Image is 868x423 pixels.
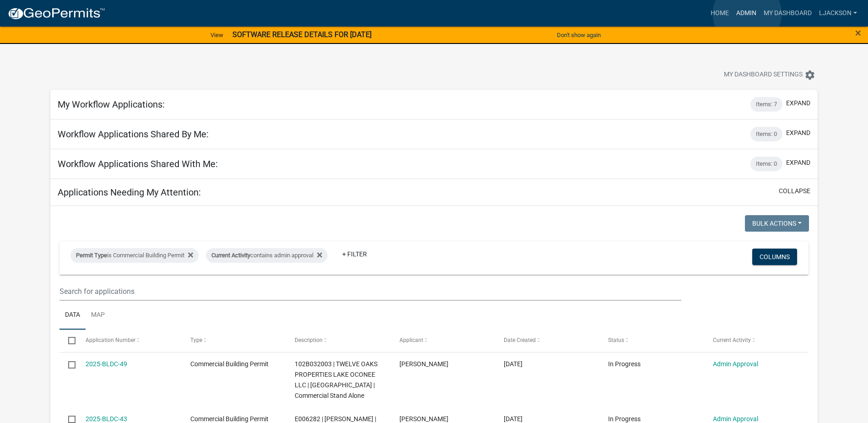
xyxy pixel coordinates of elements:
button: expand [786,128,810,138]
span: Type [190,337,202,343]
h5: Workflow Applications Shared By Me: [58,129,209,140]
span: × [855,27,861,39]
a: Map [86,301,110,330]
button: Don't show again [553,27,604,43]
span: Current Activity [211,252,250,259]
div: is Commercial Building Permit [70,248,199,263]
a: Admin [733,5,760,22]
h5: Applications Needing My Attention: [58,187,201,198]
span: Permit Type [76,252,107,259]
button: collapse [779,186,810,196]
button: expand [786,158,810,168]
a: View [207,27,227,43]
a: Admin Approval [713,360,758,368]
h5: Workflow Applications Shared With Me: [58,158,218,169]
a: 2025-BLDC-43 [86,415,127,423]
datatable-header-cell: Status [599,330,704,352]
button: Columns [752,249,797,265]
span: Commercial Building Permit [190,415,269,423]
button: Close [855,27,861,38]
button: Bulk Actions [745,215,809,232]
span: Date Created [504,337,536,343]
datatable-header-cell: Date Created [495,330,599,352]
i: settings [804,70,815,81]
span: Application Number [86,337,135,343]
datatable-header-cell: Select [59,330,77,352]
span: In Progress [608,415,641,423]
span: In Progress [608,360,641,368]
a: 2025-BLDC-49 [86,360,127,368]
datatable-header-cell: Applicant [390,330,495,352]
datatable-header-cell: Current Activity [704,330,808,352]
datatable-header-cell: Type [182,330,286,352]
div: Items: 0 [750,127,782,141]
a: ljackson [815,5,861,22]
span: 102B032003 | TWELVE OAKS PROPERTIES LAKE OCONEE LLC | LAKE OCONEE PKWY | Commercial Stand Alone [295,360,377,399]
span: Description [295,337,323,343]
div: Items: 7 [750,97,782,112]
span: 09/06/2025 [504,415,523,423]
div: contains admin approval [206,248,328,263]
span: My Dashboard Settings [724,70,803,81]
button: My Dashboard Settingssettings [717,66,823,84]
a: Data [59,301,86,330]
span: 09/24/2025 [504,360,523,368]
a: + Filter [335,246,374,262]
a: My Dashboard [760,5,815,22]
div: Items: 0 [750,157,782,171]
datatable-header-cell: Description [286,330,390,352]
a: Home [707,5,733,22]
h5: My Workflow Applications: [58,99,165,110]
span: Talmadge Coleman Hadden [399,415,448,423]
strong: SOFTWARE RELEASE DETAILS FOR [DATE] [232,30,372,39]
span: Applicant [399,337,423,343]
span: Terrell [399,360,448,368]
span: Status [608,337,624,343]
span: Current Activity [713,337,751,343]
span: Commercial Building Permit [190,360,269,368]
datatable-header-cell: Application Number [77,330,181,352]
button: expand [786,98,810,108]
input: Search for applications [59,282,681,301]
a: Admin Approval [713,415,758,423]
